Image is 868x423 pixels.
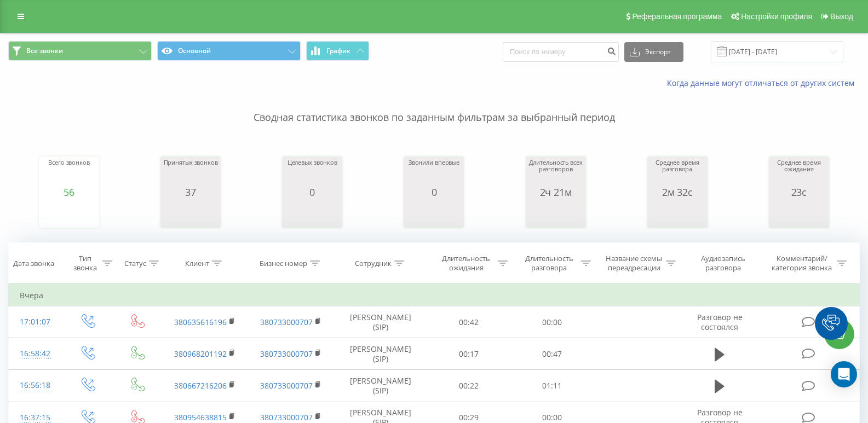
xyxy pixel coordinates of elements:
[26,47,63,55] span: Все звонки
[510,370,594,402] td: 01:11
[437,254,495,273] div: Длительность ожидания
[157,41,301,61] button: Основной
[427,370,510,402] td: 00:22
[48,187,90,198] div: 56
[520,254,578,273] div: Длительность разговора
[689,254,757,273] div: Аудиозапись разговора
[503,42,619,62] input: Поиск по номеру
[48,159,90,187] div: Всего звонков
[8,41,152,61] button: Все звонки
[334,338,427,370] td: [PERSON_NAME] (SIP)
[697,312,743,332] span: Разговор не состоялся
[510,338,594,370] td: 00:47
[650,187,705,198] div: 2м 32с
[164,159,218,187] div: Принятых звонков
[510,306,594,338] td: 00:00
[174,317,227,327] a: 380635616196
[260,259,307,268] div: Бизнес номер
[8,89,860,125] p: Сводная статистика звонков по заданным фильтрам за выбранный период
[741,12,812,21] span: Настройки профиля
[830,12,853,21] span: Выход
[409,159,459,187] div: Звонили впервые
[650,159,705,187] div: Среднее время разговора
[185,259,209,268] div: Клиент
[260,317,313,327] a: 380733000707
[427,338,510,370] td: 00:17
[605,254,663,273] div: Название схемы переадресации
[427,306,510,338] td: 00:42
[624,42,683,62] button: Экспорт
[124,259,146,268] div: Статус
[334,306,427,338] td: [PERSON_NAME] (SIP)
[355,259,392,268] div: Сотрудник
[770,254,834,273] div: Комментарий/категория звонка
[306,41,369,61] button: График
[667,78,860,88] a: Когда данные могут отличаться от других систем
[528,187,583,198] div: 2ч 21м
[260,412,313,422] a: 380733000707
[334,370,427,402] td: [PERSON_NAME] (SIP)
[174,412,227,422] a: 380954638815
[632,12,722,21] span: Реферальная программа
[20,343,51,364] div: 16:58:42
[409,187,459,198] div: 0
[288,159,337,187] div: Целевых звонков
[326,47,350,55] span: График
[174,380,227,391] a: 380667216206
[71,254,99,273] div: Тип звонка
[260,380,313,391] a: 380733000707
[831,361,857,387] div: Open Intercom Messenger
[9,285,860,306] td: Вчера
[13,259,54,268] div: Дата звонка
[174,349,227,359] a: 380968201192
[528,159,583,187] div: Длительность всех разговоров
[772,187,826,198] div: 23с
[164,187,218,198] div: 37
[772,159,826,187] div: Среднее время ожидания
[288,187,337,198] div: 0
[20,375,51,396] div: 16:56:18
[20,311,51,333] div: 17:01:07
[260,349,313,359] a: 380733000707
